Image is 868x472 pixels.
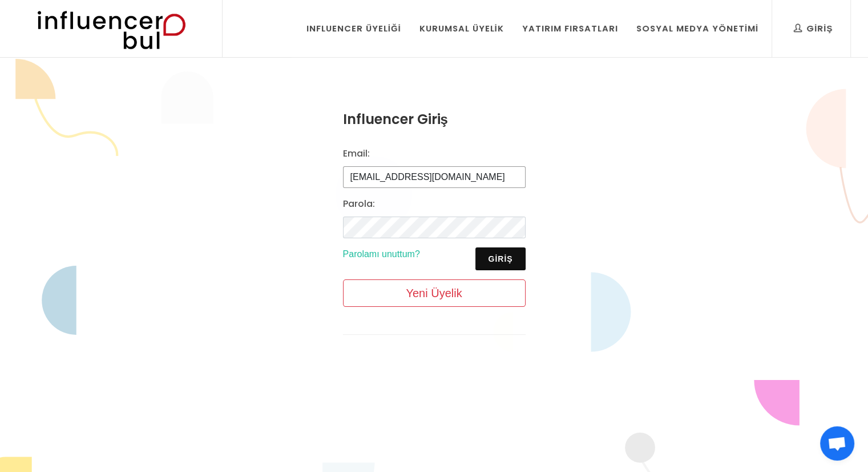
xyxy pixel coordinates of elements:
div: Sosyal Medya Yönetimi [636,22,758,35]
div: Giriş [794,22,833,35]
div: Influencer Üyeliği [306,22,401,35]
h3: Influencer Giriş [343,109,526,130]
button: Giriş [475,247,525,270]
label: Parola: [343,197,375,211]
a: Parolamı unuttum? [343,249,420,259]
div: Yatırım Fırsatları [522,22,618,35]
a: Yeni Üyelik [343,279,526,307]
div: Açık sohbet [820,426,854,461]
div: Kurumsal Üyelik [419,22,504,35]
label: Email: [343,147,370,161]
